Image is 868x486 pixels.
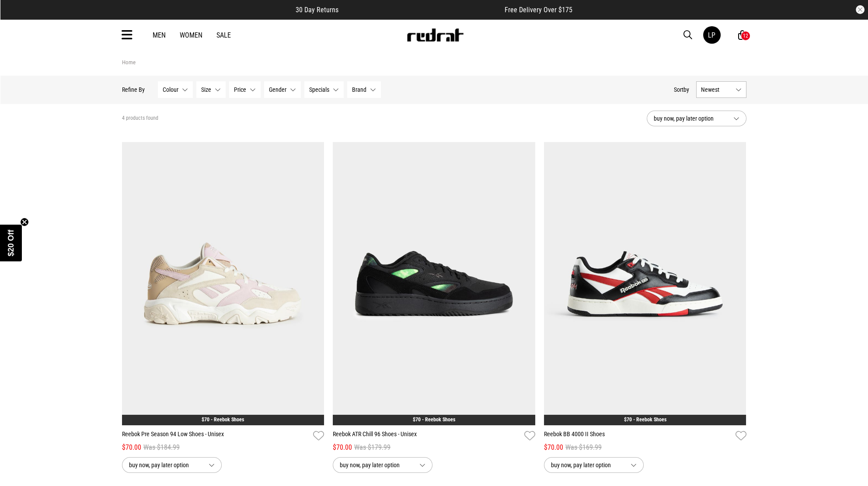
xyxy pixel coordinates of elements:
button: Newest [696,81,746,98]
a: $70 - Reebok Shoes [624,417,666,423]
img: Redrat logo [406,28,464,42]
span: Was $184.99 [143,442,180,453]
span: Was $179.99 [354,442,390,453]
a: Men [153,31,166,39]
span: Was $169.99 [565,442,602,453]
a: Home [122,59,136,66]
img: Reebok Pre Season 94 Low Shoes - Unisex in White [122,142,324,425]
span: buy now, pay later option [340,460,412,470]
iframe: Customer reviews powered by Trustpilot [356,5,487,14]
img: Reebok Atr Chill 96 Shoes - Unisex in Black [333,142,535,425]
button: buy now, pay later option [544,457,644,473]
button: Price [229,81,261,98]
button: Close teaser [20,218,29,226]
span: Free Delivery Over $175 [505,6,572,14]
a: $70 - Reebok Shoes [202,417,244,423]
button: Open LiveChat chat widget [7,3,33,30]
span: Newest [701,86,732,93]
span: Colour [163,86,178,93]
div: 12 [743,33,748,39]
span: Price [234,86,246,93]
button: Brand [347,81,381,98]
button: Specials [304,81,344,98]
button: buy now, pay later option [333,457,432,473]
span: Brand [352,86,366,93]
span: $20 Off [7,229,15,256]
a: $70 - Reebok Shoes [413,417,455,423]
span: $70.00 [544,442,563,453]
button: Colour [158,81,193,98]
a: 12 [738,31,746,40]
span: $70.00 [333,442,352,453]
p: Refine By [122,86,145,93]
img: Reebok Bb 4000 Ii Shoes in Black [544,142,746,425]
button: buy now, pay later option [647,111,746,126]
span: 4 products found [122,115,158,122]
span: $70.00 [122,442,141,453]
div: LP [708,31,715,39]
span: 30 Day Returns [296,6,338,14]
span: buy now, pay later option [654,113,726,124]
button: Gender [264,81,301,98]
button: Sortby [674,84,689,95]
span: Specials [309,86,329,93]
button: Size [196,81,226,98]
a: Women [180,31,202,39]
span: buy now, pay later option [551,460,624,470]
span: Size [201,86,211,93]
a: Reebok BB 4000 II Shoes [544,430,732,442]
a: Reebok Pre Season 94 Low Shoes - Unisex [122,430,310,442]
span: buy now, pay later option [129,460,202,470]
span: by [683,86,689,93]
button: buy now, pay later option [122,457,222,473]
a: Sale [216,31,231,39]
a: Reebok ATR Chill 96 Shoes - Unisex [333,430,521,442]
span: Gender [269,86,286,93]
